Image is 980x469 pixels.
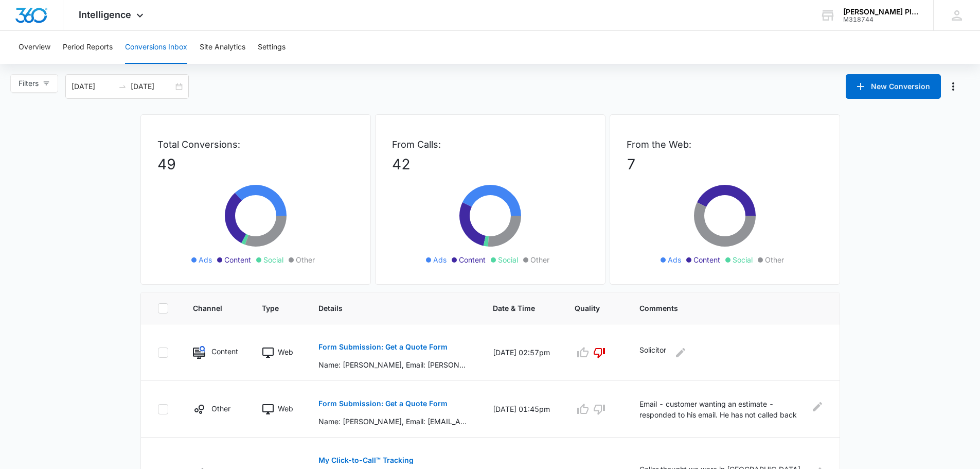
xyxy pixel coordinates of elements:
span: Social [733,254,753,265]
span: Ads [433,254,447,265]
span: swap-right [118,82,127,91]
p: Total Conversions: [157,137,354,151]
p: Name: [PERSON_NAME], Email: [EMAIL_ADDRESS][DOMAIN_NAME], Phone: [PHONE_NUMBER], Address: [STREET... [318,416,468,427]
button: Edit Comments [672,344,689,361]
span: Other [296,254,315,265]
p: Form Submission: Get a Quote Form [318,400,448,407]
p: Web [278,403,293,414]
span: Social [498,254,518,265]
span: Content [224,254,251,265]
span: Social [263,254,283,265]
button: Form Submission: Get a Quote Form [318,335,448,359]
span: Filters [19,78,39,89]
p: 49 [157,153,354,175]
span: Ads [199,254,212,265]
span: Channel [193,303,223,314]
p: Name: [PERSON_NAME], Email: [PERSON_NAME][EMAIL_ADDRESS][DOMAIN_NAME], Phone: [PHONE_NUMBER], Add... [318,359,468,370]
span: to [118,82,127,91]
p: From the Web: [627,137,823,151]
span: Other [765,254,784,265]
span: Intelligence [79,9,131,20]
p: From Calls: [392,137,589,151]
p: Solicitor [639,344,666,361]
td: [DATE] 01:45pm [480,381,562,438]
td: [DATE] 02:57pm [480,324,562,381]
p: Content [211,346,238,357]
span: Comments [639,303,808,314]
button: Period Reports [63,31,113,64]
div: account name [843,8,918,16]
button: Manage Numbers [945,78,961,95]
button: Conversions Inbox [125,31,187,64]
span: Content [459,254,486,265]
p: 7 [627,153,823,175]
button: Edit Comments [812,398,823,415]
input: End date [131,81,173,92]
span: Ads [668,254,681,265]
span: Type [262,303,279,314]
p: Other [211,403,230,414]
div: account id [843,16,918,23]
button: Site Analytics [200,31,245,64]
p: 42 [392,153,589,175]
button: Filters [10,74,58,93]
p: My Click-to-Call™ Tracking [318,457,414,464]
span: Details [318,303,453,314]
p: Email - customer wanting an estimate - responded to his email. He has not called back [639,398,806,420]
button: Form Submission: Get a Quote Form [318,391,448,416]
span: Content [693,254,720,265]
button: New Conversion [846,74,941,99]
span: Date & Time [493,303,535,314]
button: Overview [19,31,50,64]
span: Other [530,254,549,265]
input: Start date [72,81,114,92]
span: Quality [575,303,600,314]
p: Form Submission: Get a Quote Form [318,343,448,351]
button: Settings [258,31,286,64]
p: Web [278,346,293,357]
